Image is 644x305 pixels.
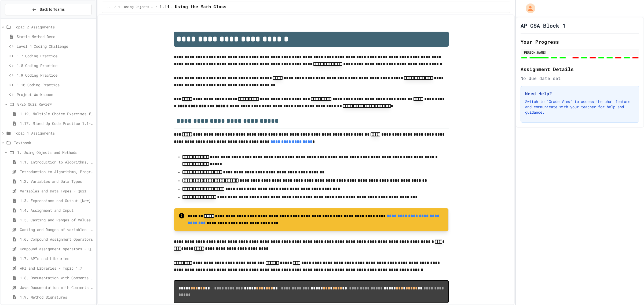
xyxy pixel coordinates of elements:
[525,90,635,97] h3: Need Help?
[17,34,94,39] span: Static Method Demo
[17,92,94,97] span: Project Workspace
[20,207,94,213] span: 1.4. Assignment and Input
[599,260,639,283] iframe: chat widget
[17,72,94,78] span: 1.9 Coding Practice
[521,22,566,29] h1: AP CSA Block 1
[525,99,635,115] p: Switch to "Grade View" to access the chat feature and communicate with your teacher for help and ...
[17,82,94,88] span: 1.10 Coding Practice
[20,111,94,117] span: 1.19. Multiple Choice Exercises for Unit 1a (1.1-1.6)
[14,24,94,30] span: Topic 2 Assignments
[5,4,92,15] button: Back to Teams
[17,53,94,59] span: 1.7 Coding Practice
[20,285,94,290] span: Java Documentation with Comments - Topic 1.8
[521,38,639,46] h2: Your Progress
[621,284,639,300] iframe: chat widget
[521,65,639,73] h2: Assignment Details
[106,5,112,9] span: ...
[14,140,94,146] span: Textbook
[155,5,157,9] span: /
[17,101,94,107] span: 8/26 Quiz Review
[20,188,94,194] span: Variables and Data Types - Quiz
[118,5,153,9] span: 1. Using Objects and Methods
[17,43,94,49] span: Level 4 Coding Challenge
[17,150,94,155] span: 1. Using Objects and Methods
[20,294,94,300] span: 1.9. Method Signatures
[17,63,94,68] span: 1.8 Coding Practice
[14,130,94,136] span: Topic 1 Assignments
[20,275,94,281] span: 1.8. Documentation with Comments and Preconditions
[159,4,226,10] span: 1.11. Using the Math Class
[520,2,537,14] div: My Account
[20,178,94,184] span: 1.2. Variables and Data Types
[20,236,94,242] span: 1.6. Compound Assignment Operators
[20,265,94,271] span: API and Libraries - Topic 1.7
[20,256,94,261] span: 1.7. APIs and Libraries
[20,246,94,252] span: Compound assignment operators - Quiz
[20,227,94,232] span: Casting and Ranges of variables - Quiz
[521,75,639,81] div: No due date set
[40,7,65,12] span: Back to Teams
[20,121,94,126] span: 1.17. Mixed Up Code Practice 1.1-1.6
[20,217,94,223] span: 1.5. Casting and Ranges of Values
[20,198,94,203] span: 1.3. Expressions and Output [New]
[522,50,638,55] div: [PERSON_NAME]
[114,5,116,9] span: /
[20,169,94,174] span: Introduction to Algorithms, Programming, and Compilers
[20,159,94,165] span: 1.1. Introduction to Algorithms, Programming, and Compilers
